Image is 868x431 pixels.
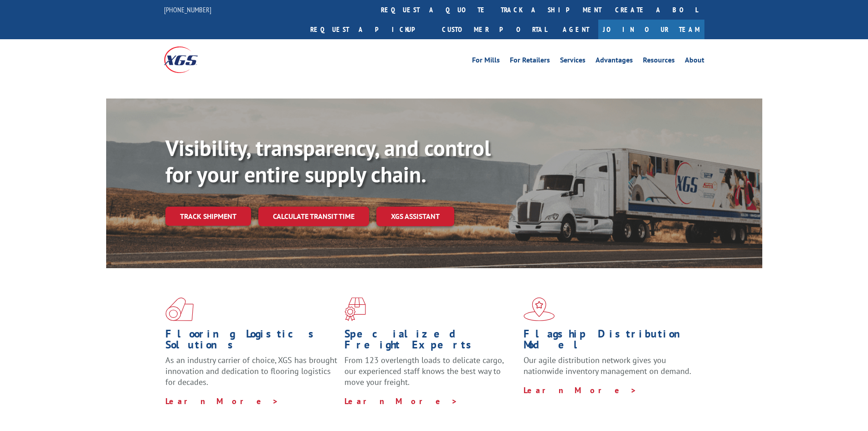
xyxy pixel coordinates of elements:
a: Resources [643,57,675,67]
span: As an industry carrier of choice, XGS has brought innovation and dedication to flooring logistics... [165,355,337,387]
a: Track shipment [165,207,251,226]
a: Services [560,57,586,67]
a: Learn More > [344,396,458,406]
span: Our agile distribution network gives you nationwide inventory management on demand. [524,355,691,376]
h1: Flagship Distribution Model [524,328,696,355]
a: Customer Portal [435,20,554,39]
img: xgs-icon-flagship-distribution-model-red [524,297,555,321]
b: Visibility, transparency, and control for your entire supply chain. [165,134,491,188]
a: Advantages [596,57,633,67]
a: For Retailers [510,57,550,67]
h1: Specialized Freight Experts [344,328,517,355]
a: [PHONE_NUMBER] [164,5,211,14]
a: Learn More > [524,385,637,395]
img: xgs-icon-focused-on-flooring-red [344,297,366,321]
a: Join Our Team [598,20,704,39]
img: xgs-icon-total-supply-chain-intelligence-red [165,297,194,321]
a: Request a pickup [303,20,435,39]
h1: Flooring Logistics Solutions [165,328,338,355]
p: From 123 overlength loads to delicate cargo, our experienced staff knows the best way to move you... [344,355,517,395]
a: Calculate transit time [258,207,369,226]
a: For Mills [472,57,500,67]
a: XGS ASSISTANT [376,207,454,226]
a: Agent [554,20,598,39]
a: Learn More > [165,396,279,406]
a: About [685,57,704,67]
